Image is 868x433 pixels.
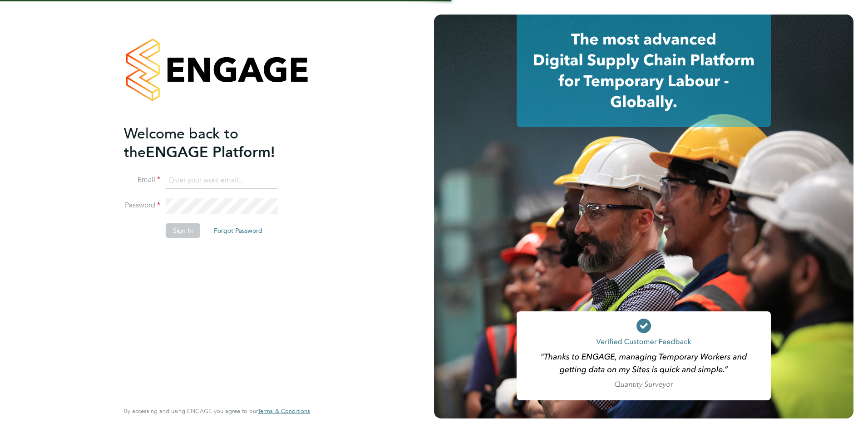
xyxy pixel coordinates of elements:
label: Email [124,175,160,185]
button: Forgot Password [207,223,270,238]
span: By accessing and using ENGAGE you agree to our [124,407,310,415]
a: Terms & Conditions [258,408,310,415]
button: Sign In [166,223,200,238]
span: Terms & Conditions [258,407,310,415]
h2: ENGAGE Platform! [124,124,301,162]
label: Password [124,201,160,210]
input: Enter your work email... [166,172,278,189]
span: Welcome back to the [124,125,238,161]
